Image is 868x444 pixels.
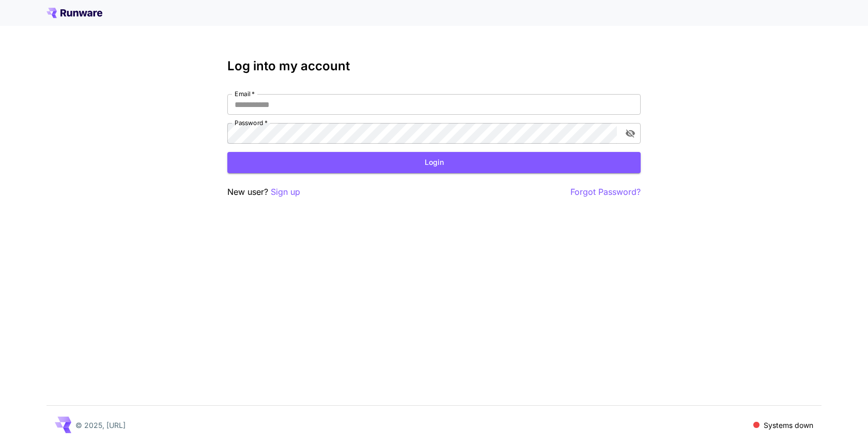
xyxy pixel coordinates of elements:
label: Password [235,118,268,127]
button: Login [227,152,641,173]
p: © 2025, [URL] [75,420,126,431]
label: Email [235,89,255,98]
button: Sign up [271,186,300,198]
p: Systems down [764,420,813,431]
button: Forgot Password? [570,186,641,198]
h3: Log into my account [227,59,641,73]
p: New user? [227,186,300,198]
button: toggle password visibility [621,124,640,143]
